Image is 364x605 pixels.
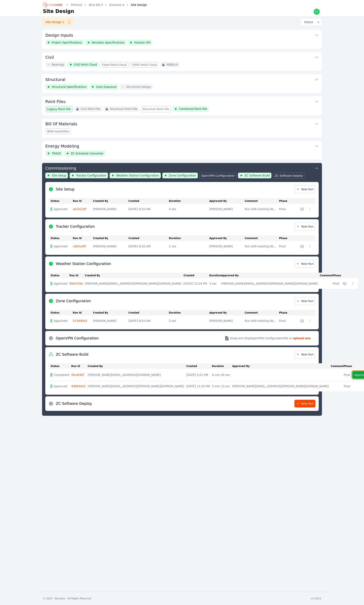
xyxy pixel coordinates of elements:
a: 573d30e3 [73,319,87,322]
h2: Weather Station Configuration [56,261,111,267]
th: Comment [245,198,279,204]
span: Approved [54,384,67,388]
nav: Breadcrumb [43,2,147,8]
th: Run Id [73,310,93,316]
th: Created By [85,273,183,278]
span: New Run [296,262,314,266]
div: CivilBearingsCAD Point CloudFlood Point CloudTOPO Point CloudNEBULA [42,52,322,71]
div: Final [279,319,289,323]
span: Site Setup [52,173,66,178]
td: [DATE] 12:34 PM [183,278,209,289]
div: 3 sec [209,282,219,286]
th: Created [186,363,212,369]
strong: upload one [293,336,311,340]
span: OpenVPN Configuration [201,174,235,178]
span: ZC Schedule Converter [71,151,104,155]
div: 2 sec [169,319,207,323]
h3: Bill Of Materials [45,121,77,127]
button: Civil [45,52,319,62]
div: 6 min 29 sec [212,373,230,377]
span: CAD Point Cloud [74,63,97,67]
span: Approved [54,319,67,323]
th: Approved By [209,198,245,204]
div: Final [333,282,339,286]
h2: Tracker Configuration [56,224,95,229]
span: Civil Point File [81,107,100,111]
td: [PERSON_NAME] [93,241,128,252]
h3: Design Inputs [45,32,73,38]
div: Final [279,244,289,248]
div: 1 sec [169,244,207,248]
td: [PERSON_NAME][EMAIL_ADDRESS][DOMAIN_NAME] [88,369,186,381]
span: Weather Station Configuration [116,173,159,178]
td: [DATE] 12:35 PM [186,381,212,392]
span: Approved [54,244,67,248]
div: Final [344,373,350,377]
button: Drag and dropOpenVPN Configurationfile or upload one [220,333,315,344]
span: Auto Exposure [96,85,117,89]
td: [DATE] 8:53 AM [128,316,169,326]
th: Comment [245,310,279,316]
th: Status [49,310,73,316]
h3: Energy Modeling [45,143,79,149]
button: Point Files [45,96,319,106]
span: Combined Point File [179,107,207,111]
div: Bill Of MaterialsBOM Quantities [42,119,322,138]
span: Drag and drop OpenVPN Configuration file or [230,336,292,340]
th: Created By [93,310,128,316]
span: ZC Software Deploy [275,174,303,178]
th: Created [183,273,209,278]
span: Electrical Point File [143,107,169,111]
th: Created By [88,363,186,369]
a: Primoris [71,3,82,7]
span: Approved [54,282,67,286]
th: Duration [169,198,209,204]
td: [PERSON_NAME] [209,241,245,252]
div: 4 sec [169,207,207,211]
a: 0fce0487 [71,373,85,376]
span: NEBULA [167,63,178,67]
div: Run with existing db values [245,244,277,248]
th: Run Id [69,273,85,278]
th: Status [49,363,71,369]
div: 5 min 13 sec [212,384,230,388]
button: Status [301,18,322,26]
th: Created [128,310,169,316]
span: Structural Specifications [52,85,86,89]
img: ethan.harte@nevados.solar [313,9,320,15]
div: StructuralStructural SpecificationsAuto ExposureStructural Design [42,74,322,93]
td: [PERSON_NAME][EMAIL_ADDRESS][PERSON_NAME][DOMAIN_NAME] [85,278,183,289]
h1: Site Design [43,8,74,15]
span: Project Specifications [52,40,82,45]
a: aa7a12df [73,207,86,211]
span: Structural Design [126,85,151,89]
th: Phase [279,310,291,316]
span: New Run [296,224,314,229]
span: Status [302,20,313,24]
a: New Run [294,223,315,230]
a: New Run [294,400,315,407]
a: New Run [294,297,315,305]
th: Approved By [209,235,245,241]
span: New Run [296,299,314,303]
div: Run with existing db values [245,207,277,211]
h2: ZC Software Deploy [56,401,92,406]
span: TRACE [52,151,61,155]
span: Flood Point Cloud [102,63,127,67]
span: New Run [296,187,314,191]
a: cdd4a3f9 [73,245,86,248]
div: Run with existing db values [245,319,277,323]
td: [DATE] 8:52 AM [128,204,169,214]
div: Final [279,207,289,211]
td: [PERSON_NAME] [209,316,245,326]
a: Blue Elk II [89,3,103,7]
span: Completed [54,373,69,377]
th: Comment [245,235,279,241]
th: Phase [279,198,291,204]
h3: Point Files [45,99,66,104]
span: Horizon API [134,40,150,45]
th: Created [128,198,169,204]
th: Approved By [221,273,320,278]
th: Run Id [73,235,93,241]
span: Zone Configuration [169,173,196,178]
